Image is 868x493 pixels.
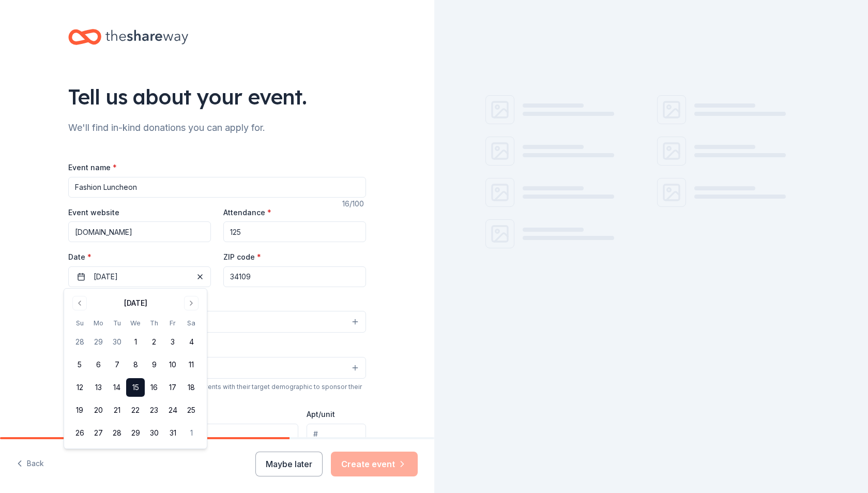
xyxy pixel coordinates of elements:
[68,82,366,111] div: Tell us about your event.
[223,207,271,218] label: Attendance
[72,296,87,310] button: Go to previous month
[89,378,108,397] button: 13
[68,207,119,218] label: Event website
[182,401,201,420] button: 25
[163,378,182,397] button: 17
[108,333,126,351] button: 30
[342,198,366,210] div: 16 /100
[182,355,201,374] button: 11
[126,401,145,420] button: 22
[163,424,182,442] button: 31
[68,357,366,379] button: Select
[145,318,163,328] th: Thursday
[89,355,108,374] button: 6
[145,333,163,351] button: 2
[307,424,366,444] input: #
[108,378,126,397] button: 14
[70,378,89,397] button: 12
[89,318,108,328] th: Monday
[108,318,126,328] th: Tuesday
[126,424,145,442] button: 29
[163,401,182,420] button: 24
[89,424,108,442] button: 27
[255,452,323,476] button: Maybe later
[68,383,366,399] div: We use this information to help brands find events with their target demographic to sponsor their...
[163,333,182,351] button: 3
[70,424,89,442] button: 26
[163,355,182,374] button: 10
[126,333,145,351] button: 1
[182,378,201,397] button: 18
[68,266,211,287] button: [DATE]
[163,318,182,328] th: Friday
[145,355,163,374] button: 9
[145,378,163,397] button: 16
[89,333,108,351] button: 29
[223,266,366,287] input: 12345 (U.S. only)
[108,355,126,374] button: 7
[307,409,335,420] label: Apt/unit
[126,318,145,328] th: Wednesday
[68,177,366,198] input: Spring Fundraiser
[145,401,163,420] button: 23
[184,296,199,310] button: Go to next month
[223,221,366,242] input: 20
[145,424,163,442] button: 30
[182,424,201,442] button: 1
[70,401,89,420] button: 19
[70,355,89,374] button: 5
[68,162,117,173] label: Event name
[108,401,126,420] button: 21
[68,119,366,136] div: We'll find in-kind donations you can apply for.
[70,333,89,351] button: 28
[68,311,366,333] button: Select
[70,318,89,328] th: Sunday
[124,297,147,309] div: [DATE]
[223,252,261,262] label: ZIP code
[89,401,108,420] button: 20
[126,355,145,374] button: 8
[182,318,201,328] th: Saturday
[126,378,145,397] button: 15
[68,221,211,242] input: https://www...
[17,453,44,475] button: Back
[108,424,126,442] button: 28
[182,333,201,351] button: 4
[68,252,211,262] label: Date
